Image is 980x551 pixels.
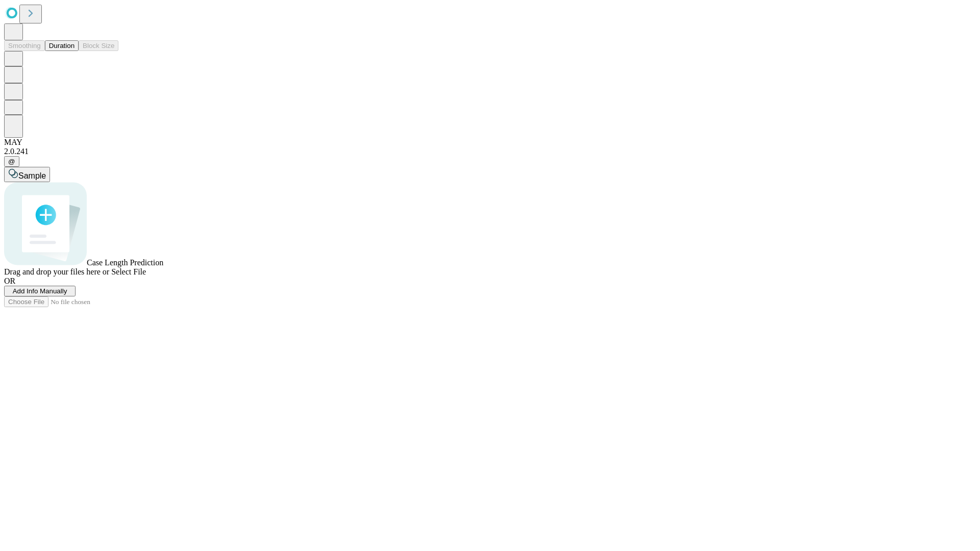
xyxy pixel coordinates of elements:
[4,40,45,51] button: Smoothing
[4,138,976,147] div: MAY
[4,167,50,182] button: Sample
[4,286,76,296] button: Add Info Manually
[111,267,146,276] span: Select File
[4,277,15,285] span: OR
[13,287,67,295] span: Add Info Manually
[4,156,19,167] button: @
[4,267,109,276] span: Drag and drop your files here or
[18,171,46,180] span: Sample
[8,158,15,165] span: @
[87,258,163,267] span: Case Length Prediction
[79,40,118,51] button: Block Size
[4,147,976,156] div: 2.0.241
[45,40,79,51] button: Duration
